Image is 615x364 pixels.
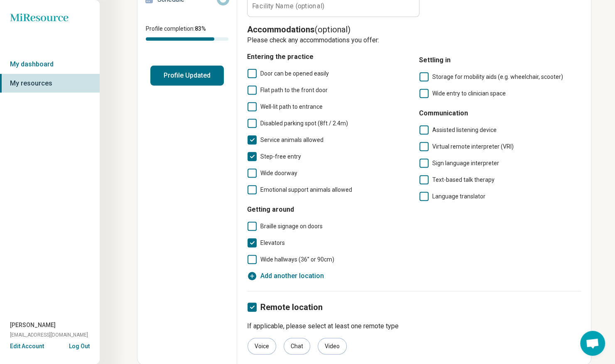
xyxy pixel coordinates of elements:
div: Profile completion: [137,20,237,46]
button: Profile Updated [150,66,224,86]
p: Please check any accommodations you offer: [247,35,581,45]
div: Profile completion [146,37,228,41]
h4: Communication [419,108,581,118]
span: Emotional support animals allowed [260,186,352,193]
span: Text-based talk therapy [432,176,495,183]
p: (optional) [247,24,581,35]
span: Door can be opened easily [260,70,329,77]
div: Open chat [580,331,605,356]
button: Add another location [247,271,324,281]
h4: Getting around [247,205,409,215]
span: Wide doorway [260,170,297,176]
button: Log Out [69,342,90,349]
div: Video [318,338,347,354]
span: [PERSON_NAME] [10,321,56,330]
button: Edit Account [10,342,44,351]
span: Remote location [260,302,323,312]
span: Language translator [432,193,485,200]
span: Elevators [260,239,285,246]
span: Well-lit path to entrance [260,103,323,110]
span: Step-free entry [260,153,301,160]
div: Chat [284,338,310,354]
h4: Entering the practice [247,52,409,62]
span: Assisted listening device [432,127,497,133]
h4: Settling in [419,55,581,65]
span: Accommodations [247,24,315,34]
span: Service animals allowed [260,137,323,143]
label: Facility Name (optional) [252,3,324,10]
span: Wide entry to clinician space [432,90,506,97]
span: Flat path to the front door [260,87,328,93]
span: Sign language interpreter [432,160,499,166]
p: If applicable, please select at least one remote type [247,321,581,331]
span: 83 % [195,25,206,32]
span: Virtual remote interpreter (VRI) [432,143,514,150]
span: [EMAIL_ADDRESS][DOMAIN_NAME] [10,331,88,339]
span: Disabled parking spot (8ft / 2.4m) [260,120,348,127]
div: Voice [247,338,276,354]
span: Add another location [260,271,324,281]
span: Storage for mobility aids (e.g. wheelchair, scooter) [432,73,563,80]
span: Wide hallways (36” or 90cm) [260,256,334,263]
span: Braille signage on doors [260,223,323,230]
